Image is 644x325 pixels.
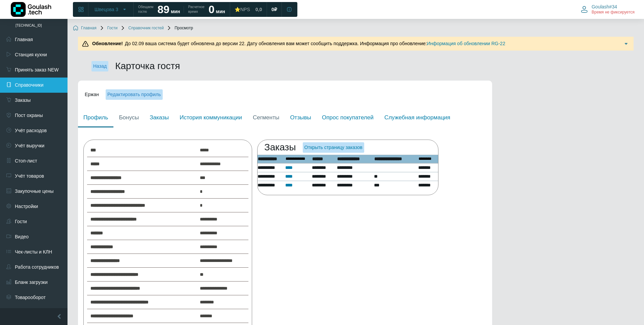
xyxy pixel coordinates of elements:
[304,145,363,150] a: Открыть страницу заказов
[235,6,250,12] div: ⭐
[592,4,617,10] span: Goulash#34
[166,26,193,31] span: Просмотр
[379,109,456,128] a: Служебная информация
[134,3,229,16] a: Обещаем гостю 89 мин Расчетное время 0 мин
[113,109,144,128] a: Бонусы
[115,60,180,72] h2: Карточка гостя
[91,61,108,71] a: Назад
[623,40,629,47] img: Подробнее
[256,6,262,12] span: 0,0
[285,109,316,128] a: Отзывы
[120,26,164,31] a: Справочник гостей
[138,5,153,14] span: Обещаем гостю
[231,3,266,16] a: ⭐NPS 0,0
[90,4,131,15] button: Швецова 3
[264,142,296,153] h2: Заказы
[11,2,51,17] img: Логотип компании Goulash.tech
[90,41,505,46] span: До 02.09 ваша система будет обновлена до версии 22. Дату обновления вам может сообщить поддержка....
[73,26,97,31] a: Главная
[92,41,123,46] b: Обновление!
[267,3,281,16] a: 0 ₽
[427,41,505,46] a: Информация об обновлении RG-22
[209,3,215,16] strong: 0
[188,5,204,14] span: Расчетное время
[144,109,174,128] a: Заказы
[174,109,247,128] a: История коммуникации
[95,6,118,12] span: Швецова 3
[274,6,277,12] span: ₽
[271,6,274,12] span: 0
[106,89,163,100] a: Редактировать профиль
[78,109,113,128] a: Профиль
[247,109,285,128] a: Сегменты
[240,7,250,12] span: NPS
[577,2,639,17] button: Goulash#34 Время не фиксируется
[317,109,379,128] a: Опрос покупателей
[78,88,492,101] div: Ержан
[592,10,635,15] span: Время не фиксируется
[82,40,89,47] img: Предупреждение
[171,9,180,14] span: мин
[157,3,169,16] strong: 89
[216,9,225,14] span: мин
[99,26,118,31] a: Гости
